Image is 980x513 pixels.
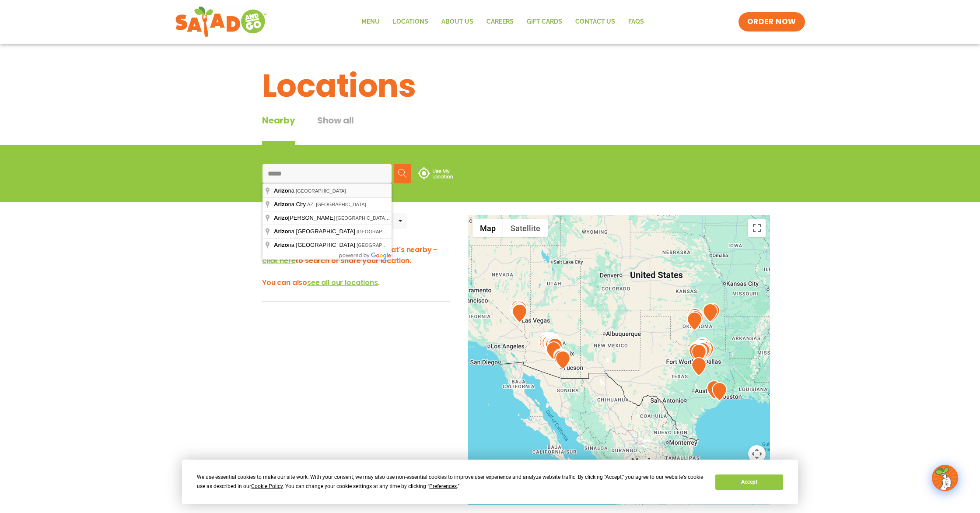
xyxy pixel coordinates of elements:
[355,12,651,32] nav: Menu
[262,256,295,266] span: click here
[418,167,453,179] img: use-location.svg
[317,114,354,145] button: Show all
[386,12,435,32] a: Locations
[336,215,611,221] span: [GEOGRAPHIC_DATA][US_STATE][PERSON_NAME], [GEOGRAPHIC_DATA], [GEOGRAPHIC_DATA], [GEOGRAPHIC_DATA]
[520,12,569,32] a: GIFT CARDS
[429,483,457,489] span: Preferences
[480,12,520,32] a: Careers
[307,278,378,288] span: see all our locations
[262,215,326,226] div: Nearby Locations
[182,460,798,504] div: Cookie Consent Prompt
[262,244,450,288] h3: Hey there! We'd love to show you what's nearby - to search or share your location. You can also .
[503,219,548,237] button: Show satellite imagery
[262,62,718,109] h1: Locations
[622,12,651,32] a: FAQs
[747,17,796,27] span: ORDER NOW
[197,473,705,491] div: We use essential cookies to make our site work. With your consent, we may also use non-essential ...
[274,187,288,194] span: Arizo
[262,114,376,145] div: Tabbed content
[274,214,336,221] span: [PERSON_NAME]
[933,466,957,490] img: wpChatIcon
[175,4,267,39] img: new-SAG-logo-768×292
[357,229,592,234] span: [GEOGRAPHIC_DATA][US_STATE], [GEOGRAPHIC_DATA], [GEOGRAPHIC_DATA], [GEOGRAPHIC_DATA]
[262,114,295,145] div: Nearby
[307,202,366,207] span: AZ, [GEOGRAPHIC_DATA]
[715,474,783,490] button: Accept
[398,169,407,178] img: search.svg
[274,242,357,248] span: na [GEOGRAPHIC_DATA]
[738,12,805,32] a: ORDER NOW
[296,188,346,193] span: [GEOGRAPHIC_DATA]
[472,219,503,237] button: Show street map
[274,187,296,194] span: na
[274,214,288,221] span: Arizo
[251,483,283,489] span: Cookie Policy
[435,12,480,32] a: About Us
[357,242,512,248] span: [GEOGRAPHIC_DATA], [GEOGRAPHIC_DATA], [GEOGRAPHIC_DATA]
[569,12,622,32] a: Contact Us
[355,12,386,32] a: Menu
[274,228,357,235] span: na [GEOGRAPHIC_DATA]
[748,445,766,463] button: Map camera controls
[748,219,766,237] button: Toggle fullscreen view
[274,201,307,207] span: na City
[274,201,288,207] span: Arizo
[274,228,288,235] span: Arizo
[274,242,288,248] span: Arizo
